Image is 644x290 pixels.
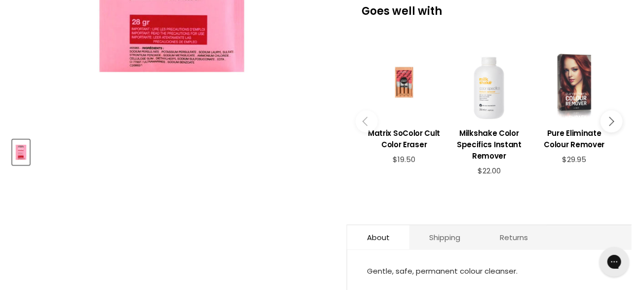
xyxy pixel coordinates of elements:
span: $29.95 [563,154,587,165]
span: $19.50 [393,154,415,165]
h3: Pure Eliminate Colour Remover [537,127,612,150]
a: View product:Matrix SoColor Cult Color Eraser [366,120,442,155]
span: $22.00 [478,166,501,176]
a: Shipping [409,225,480,249]
iframe: Gorgias live chat messenger [595,244,634,280]
h3: Milkshake Color Specifics Instant Remover [451,127,526,162]
button: L'Oreal Efassor Sachet [12,140,30,165]
a: Returns [480,225,548,249]
a: View product:Milkshake Color Specifics Instant Remover [451,120,526,166]
h3: Matrix SoColor Cult Color Eraser [366,127,442,150]
a: View product:Pure Eliminate Colour Remover [537,120,612,155]
a: About [347,225,409,249]
div: Product thumbnails [11,137,333,165]
img: L'Oreal Efassor Sachet [13,141,29,164]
